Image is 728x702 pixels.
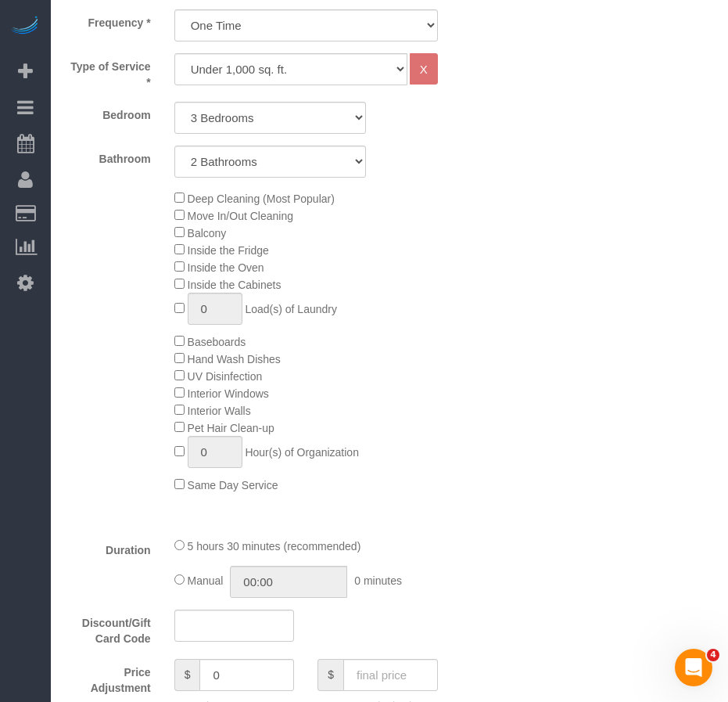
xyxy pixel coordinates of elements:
[245,303,337,315] span: Load(s) of Laundry
[55,146,163,167] label: Bathroom
[188,227,227,239] span: Balcony
[188,422,274,434] span: Pet Hair Clean-up
[188,540,361,553] span: 5 hours 30 minutes (recommended)
[174,659,200,691] span: $
[245,446,359,459] span: Hour(s) of Organization
[188,210,293,222] span: Move In/Out Cleaning
[188,261,264,274] span: Inside the Oven
[9,16,41,38] img: Automaid Logo
[343,659,438,691] input: final price
[55,9,163,31] label: Frequency *
[55,610,163,646] label: Discount/Gift Card Code
[188,336,246,348] span: Baseboards
[354,574,402,587] span: 0 minutes
[675,649,712,686] iframe: Intercom live chat
[55,53,163,90] label: Type of Service *
[188,370,263,383] span: UV Disinfection
[188,244,269,257] span: Inside the Fridge
[188,574,224,587] span: Manual
[188,387,269,400] span: Interior Windows
[188,479,278,491] span: Same Day Service
[55,537,163,558] label: Duration
[188,193,335,205] span: Deep Cleaning (Most Popular)
[188,405,251,417] span: Interior Walls
[188,279,282,291] span: Inside the Cabinets
[55,102,163,123] label: Bedroom
[55,659,163,696] label: Price Adjustment
[188,353,281,365] span: Hand Wash Dishes
[317,659,343,691] span: $
[707,649,719,661] span: 4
